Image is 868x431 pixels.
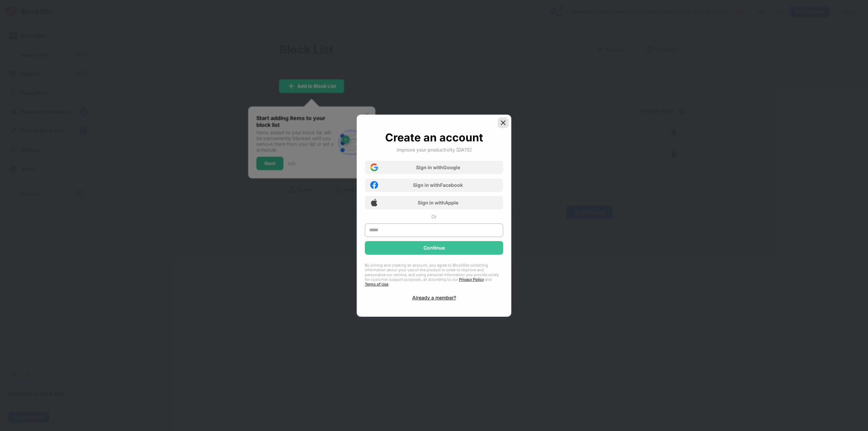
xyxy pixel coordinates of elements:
div: Or [431,214,437,219]
div: Sign in with Facebook [413,182,463,188]
div: Sign in with Google [416,164,460,170]
div: By joining and creating an account, you agree to BlockSite collecting information about your use ... [365,263,503,287]
a: Privacy Policy [459,277,484,282]
img: google-icon.png [370,163,378,171]
img: apple-icon.png [370,199,378,207]
a: Terms of Use [365,282,388,287]
div: Already a member? [412,295,456,300]
div: Continue [423,245,445,251]
div: Create an account [385,131,483,144]
div: Sign in with Apple [418,200,458,205]
div: Improve your productivity [DATE] [397,147,472,153]
img: facebook-icon.png [370,181,378,189]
